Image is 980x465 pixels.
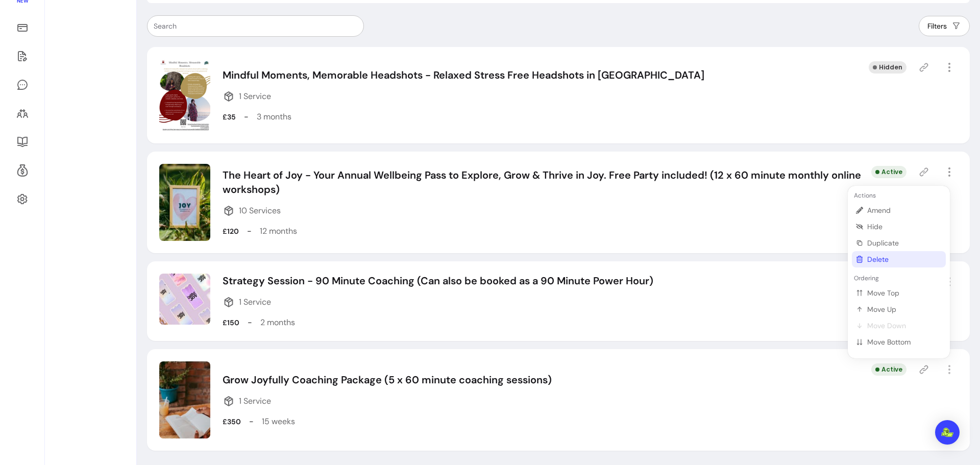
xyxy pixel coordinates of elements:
p: £150 [223,317,239,328]
a: Settings [12,187,32,211]
input: Search [154,21,357,31]
p: Mindful Moments, Memorable Headshots - Relaxed Stress Free Headshots in [GEOGRAPHIC_DATA] [223,68,704,82]
span: 1 Service [239,90,271,103]
p: - [249,415,254,428]
span: Delete [867,254,942,264]
span: Amend [867,205,942,215]
a: Resources [12,130,32,154]
p: - [248,316,252,329]
a: Sales [12,15,32,40]
a: Clients [12,101,32,126]
p: Strategy Session - 90 Minute Coaching (Can also be booked as a 90 Minute Power Hour) [223,274,653,288]
div: Open Intercom Messenger [935,420,960,445]
img: Image of Mindful Moments, Memorable Headshots - Relaxed Stress Free Headshots in Cardiff [159,59,210,131]
img: Image of Strategy Session - 90 Minute Coaching (Can also be booked as a 90 Minute Power Hour) [159,274,210,325]
span: 10 Services [239,205,281,217]
div: Active [871,166,906,178]
img: Image of The Heart of Joy - Your Annual Wellbeing Pass to Explore, Grow & Thrive in Joy. Free Par... [159,164,210,241]
button: Filters [919,16,970,36]
p: The Heart of Joy - Your Annual Wellbeing Pass to Explore, Grow & Thrive in Joy. Free Party includ... [223,168,871,197]
p: 2 months [260,316,295,329]
div: Hidden [869,61,906,74]
p: 3 months [257,111,291,123]
span: 1 Service [239,395,271,407]
p: 12 months [260,225,297,237]
p: £35 [223,112,236,122]
div: Active [871,363,906,376]
a: Waivers [12,44,32,68]
p: - [244,111,249,123]
span: Move Up [867,304,942,314]
a: Refer & Earn [12,158,32,183]
p: 15 weeks [262,415,295,428]
span: Duplicate [867,238,942,248]
span: 1 Service [239,296,271,308]
span: Move Bottom [867,337,942,347]
span: Ordering [852,274,879,282]
p: Grow Joyfully Coaching Package (5 x 60 minute coaching sessions) [223,373,552,387]
span: Actions [852,191,876,200]
p: £120 [223,226,239,236]
span: Hide [867,222,942,232]
a: My Messages [12,72,32,97]
p: - [247,225,252,237]
p: £350 [223,417,241,427]
span: Move Top [867,288,942,298]
img: Image of Grow Joyfully Coaching Package (5 x 60 minute coaching sessions) [159,361,210,438]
